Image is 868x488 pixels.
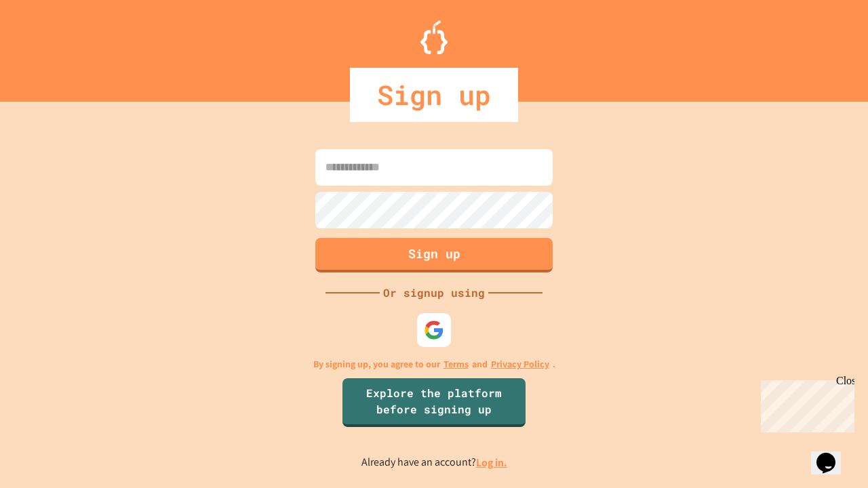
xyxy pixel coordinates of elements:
[443,357,469,371] a: Terms
[424,320,444,340] img: google-icon.svg
[315,238,553,272] button: Sign up
[380,285,488,301] div: Or signup using
[811,434,854,474] iframe: chat widget
[361,454,507,471] p: Already have an account?
[491,357,549,371] a: Privacy Policy
[342,378,526,427] a: Explore the platform before signing up
[350,68,518,122] div: Sign up
[420,20,448,54] img: Logo.svg
[476,455,507,470] a: Log in.
[5,5,94,86] div: Chat with us now!Close
[313,357,555,371] p: By signing up, you agree to our and .
[755,375,854,432] iframe: chat widget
